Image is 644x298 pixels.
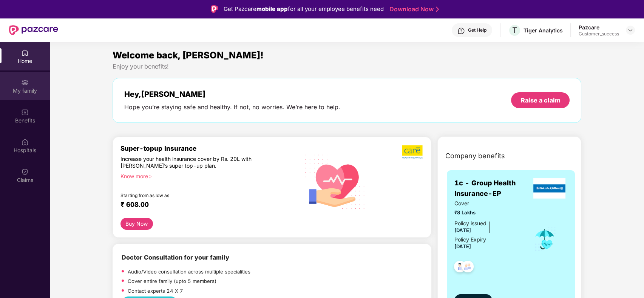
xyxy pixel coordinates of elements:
[256,5,288,12] strong: mobile app
[627,27,633,33] img: svg+xml;base64,PHN2ZyBpZD0iRHJvcGRvd24tMzJ4MzIiIHhtbG5zPSJodHRwOi8vd3d3LnczLm9yZy8yMDAwL3N2ZyIgd2...
[120,193,265,198] div: Starting from as low as
[128,277,216,285] p: Cover entire family (upto 5 members)
[211,5,218,13] img: Logo
[120,156,265,170] div: Increase your health insurance cover by Rs. 20L with [PERSON_NAME]’s super top-up plan.
[454,235,486,244] div: Policy Expiry
[468,27,486,33] div: Get Help
[459,258,477,277] img: svg+xml;base64,PHN2ZyB4bWxucz0iaHR0cDovL3d3dy53My5vcmcvMjAwMC9zdmciIHdpZHRoPSI0OC45NDMiIGhlaWdodD...
[21,168,29,176] img: svg+xml;base64,PHN2ZyBpZD0iQ2xhaW0iIHhtbG5zPSJodHRwOi8vd3d3LnczLm9yZy8yMDAwL3N2ZyIgd2lkdGg9IjIwIi...
[21,79,29,86] img: svg+xml;base64,PHN2ZyB3aWR0aD0iMjAiIGhlaWdodD0iMjAiIHZpZXdCb3g9IjAgMCAyMCAyMCIgZmlsbD0ibm9uZSIgeG...
[454,209,522,217] span: ₹8 Lakhs
[533,227,557,252] img: icon
[128,268,250,276] p: Audio/Video consultation across multiple specialities
[21,49,29,57] img: svg+xml;base64,PHN2ZyBpZD0iSG9tZSIgeG1sbnM9Imh0dHA6Ly93d3cudzMub3JnLzIwMDAvc3ZnIiB3aWR0aD0iMjAiIG...
[520,96,560,104] div: Raise a claim
[120,145,297,152] div: Super-topup Insurance
[124,90,340,99] div: Hey, [PERSON_NAME]
[457,27,465,35] img: svg+xml;base64,PHN2ZyBpZD0iSGVscC0zMngzMiIgeG1sbnM9Imh0dHA6Ly93d3cudzMub3JnLzIwMDAvc3ZnIiB3aWR0aD...
[454,243,471,249] span: [DATE]
[120,173,293,178] div: Know more
[451,258,469,277] img: svg+xml;base64,PHN2ZyB4bWxucz0iaHR0cDovL3d3dy53My5vcmcvMjAwMC9zdmciIHdpZHRoPSI0OC45NDMiIGhlaWdodD...
[120,218,153,230] button: Buy Now
[122,254,229,261] b: Doctor Consultation for your family
[21,138,29,146] img: svg+xml;base64,PHN2ZyBpZD0iSG9zcGl0YWxzIiB4bWxucz0iaHR0cDovL3d3dy53My5vcmcvMjAwMC9zdmciIHdpZHRoPS...
[533,178,566,199] img: insurerLogo
[579,24,619,31] div: Pazcare
[113,50,264,61] span: Welcome back, [PERSON_NAME]!
[436,5,439,13] img: Stroke
[579,31,619,37] div: Customer_success
[124,103,340,111] div: Hope you’re staying safe and healthy. If not, no worries. We’re here to help.
[402,145,423,159] img: b5dec4f62d2307b9de63beb79f102df3.png
[224,5,384,14] div: Get Pazcare for all your employee benefits need
[389,5,437,13] a: Download Now
[299,145,371,218] img: svg+xml;base64,PHN2ZyB4bWxucz0iaHR0cDovL3d3dy53My5vcmcvMjAwMC9zdmciIHhtbG5zOnhsaW5rPSJodHRwOi8vd3...
[454,199,522,208] span: Cover
[128,287,183,295] p: Contact experts 24 X 7
[445,151,505,161] span: Company benefits
[113,63,582,70] div: Enjoy your benefits!
[524,27,563,34] div: Tiger Analytics
[148,174,152,179] span: right
[454,178,531,199] span: 1c - Group Health Insurance-EP
[21,109,29,116] img: svg+xml;base64,PHN2ZyBpZD0iQmVuZWZpdHMiIHhtbG5zPSJodHRwOi8vd3d3LnczLm9yZy8yMDAwL3N2ZyIgd2lkdGg9Ij...
[454,219,486,228] div: Policy issued
[120,201,290,210] div: ₹ 608.00
[9,25,58,35] img: New Pazcare Logo
[512,26,517,35] span: T
[454,227,471,233] span: [DATE]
